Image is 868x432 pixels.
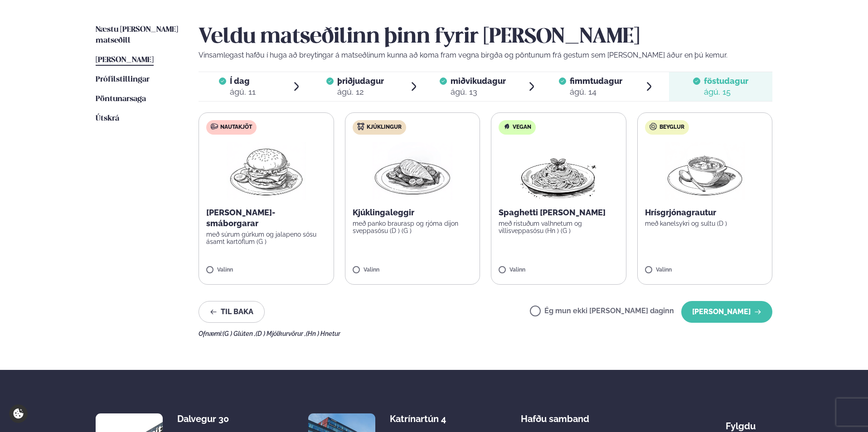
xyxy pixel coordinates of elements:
[704,87,748,97] div: ágú. 15
[199,330,772,337] div: Ofnæmi:
[499,220,619,234] p: með ristuðum valhnetum og villisveppasósu (Hn ) (G )
[570,76,622,86] span: fimmtudagur
[206,231,326,245] p: með súrum gúrkum og jalapeno sósu ásamt kartöflum (G )
[199,301,265,323] button: Til baka
[373,142,452,200] img: Chicken-breast.png
[645,220,765,227] p: með kanelsykri og sultu (D )
[390,413,462,424] div: Katrínartún 4
[223,330,256,337] span: (G ) Glúten ,
[337,87,384,97] div: ágú. 12
[353,220,473,234] p: með panko braurasp og rjóma dijon sveppasósu (D ) (G )
[337,76,384,86] span: þriðjudagur
[503,123,510,130] img: Vegan.svg
[96,94,146,105] a: Pöntunarsaga
[96,56,154,64] span: [PERSON_NAME]
[96,26,178,44] span: Næstu [PERSON_NAME] matseðill
[256,330,306,337] span: (D ) Mjólkurvörur ,
[96,95,146,103] span: Pöntunarsaga
[681,301,772,323] button: [PERSON_NAME]
[513,124,531,131] span: Vegan
[9,404,28,423] a: Cookie settings
[96,74,150,85] a: Prófílstillingar
[206,207,326,229] p: [PERSON_NAME]-smáborgarar
[96,113,119,124] a: Útskrá
[96,115,119,122] span: Útskrá
[367,124,402,131] span: Kjúklingur
[199,24,772,50] h2: Veldu matseðilinn þinn fyrir [PERSON_NAME]
[230,87,256,97] div: ágú. 11
[357,123,364,130] img: chicken.svg
[353,207,473,218] p: Kjúklingaleggir
[665,142,745,200] img: Soup.png
[659,124,684,131] span: Beyglur
[230,76,256,87] span: Í dag
[521,406,589,424] span: Hafðu samband
[645,207,765,218] p: Hrísgrjónagrautur
[177,413,249,424] div: Dalvegur 30
[199,50,772,61] p: Vinsamlegast hafðu í huga að breytingar á matseðlinum kunna að koma fram vegna birgða og pöntunum...
[306,330,340,337] span: (Hn ) Hnetur
[226,142,306,200] img: Hamburger.png
[220,124,252,131] span: Nautakjöt
[211,123,218,130] img: beef.svg
[96,55,154,66] a: [PERSON_NAME]
[519,142,598,200] img: Spagetti.png
[96,76,150,83] span: Prófílstillingar
[499,207,619,218] p: Spaghetti [PERSON_NAME]
[96,24,180,46] a: Næstu [PERSON_NAME] matseðill
[704,76,748,86] span: föstudagur
[650,123,657,130] img: bagle-new-16px.svg
[570,87,622,97] div: ágú. 14
[451,76,506,86] span: miðvikudagur
[451,87,506,97] div: ágú. 13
